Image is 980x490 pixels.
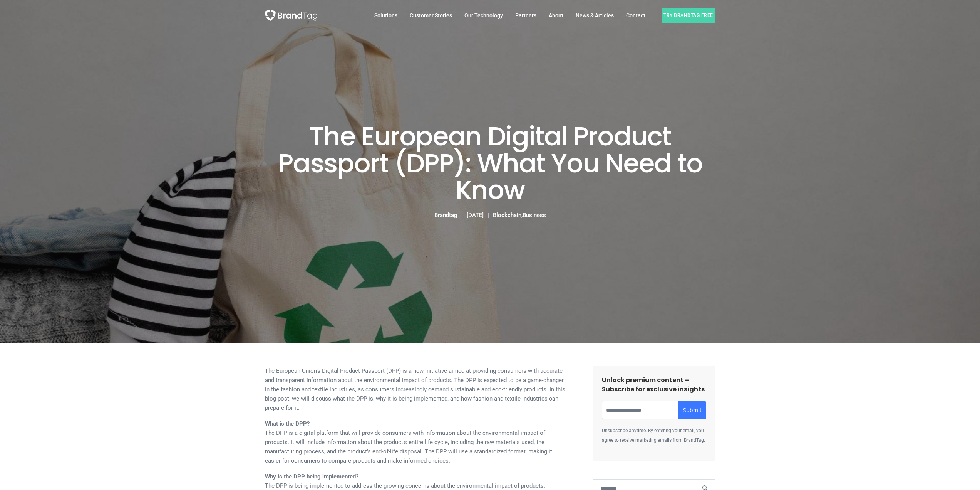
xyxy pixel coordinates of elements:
[464,12,503,19] span: Our Technology
[265,419,568,465] p: The DPP is a digital platform that will provide consumers with information about the environmenta...
[576,12,614,19] span: News & Articles
[515,12,536,19] span: Partners
[493,212,546,219] span: ,
[626,12,645,19] span: Contact
[265,420,310,427] strong: What is the DPP?
[549,12,563,19] span: About
[467,212,493,219] span: [DATE]
[265,366,568,413] p: The European Union’s Digital Product Passport (DPP) is a new initiative aimed at providing consum...
[678,401,706,419] button: Submit
[410,12,452,19] span: Customer Stories
[493,212,521,219] a: Blockchain
[265,10,317,21] img: BrandTag
[523,212,546,219] a: Business
[265,473,358,480] strong: Why is the DPP being implemented?
[662,8,715,23] span: Try BrandTag free
[434,212,467,219] span: Brandtag
[374,12,397,19] span: Solutions
[265,123,715,203] h2: The European Digital Product Passport (DPP): What You Need to Know
[602,428,705,443] small: Unsubscribe anytime. By entering your email, you agree to receive marketing emails from BrandTag.
[602,375,706,394] h3: Unlock premium content – Subscribe for exclusive insights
